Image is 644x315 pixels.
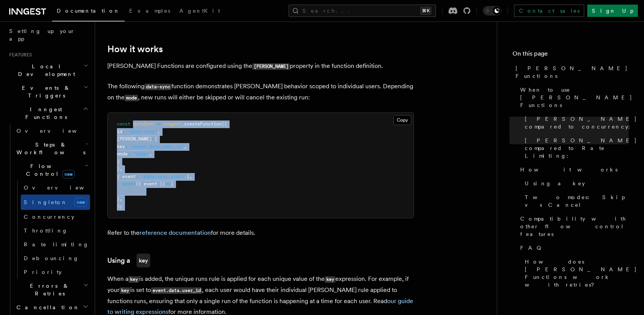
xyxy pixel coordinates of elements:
[107,44,163,54] a: How it works
[117,204,122,209] span: );
[128,129,157,134] span: "data-sync"
[6,24,90,46] a: Setting up your app
[122,181,136,186] span: async
[107,81,414,103] p: The following function demonstrates [PERSON_NAME] behavior scoped to individual users. Depending ...
[525,180,585,187] span: Using a key
[6,81,90,102] button: Events & Triggers
[120,166,122,172] span: ,
[6,52,32,58] span: Features
[117,196,120,201] span: }
[107,61,414,72] p: [PERSON_NAME] Functions are configured using the property in the function definition.
[130,144,184,149] span: "event.data.user_id"
[13,181,90,279] div: Flow Controlnew
[516,64,629,80] span: [PERSON_NAME] Functions
[517,83,629,112] a: When to use [PERSON_NAME] Functions
[13,138,90,159] button: Steps & Workflows
[6,84,84,99] span: Events & Triggers
[525,137,637,160] span: [PERSON_NAME] compared to Rate Limiting:
[13,162,84,178] span: Flow Control
[222,121,227,127] span: ({
[21,210,90,224] a: Concurrency
[24,214,74,220] span: Concurrency
[120,196,122,201] span: ,
[13,141,85,156] span: Steps & Workflows
[6,59,90,81] button: Local Development
[13,282,83,297] span: Errors & Retries
[513,61,629,83] a: [PERSON_NAME] Functions
[587,5,638,17] a: Sign Up
[149,151,152,157] span: ,
[136,181,165,186] span: ({ event })
[171,181,173,186] span: {
[525,193,629,209] span: Two modes: Skip vs Cancel
[13,124,90,138] a: Overview
[136,174,138,179] span: :
[24,199,67,205] span: Singleton
[62,170,75,178] span: new
[517,241,629,255] a: FAQ
[21,224,90,237] a: Throttling
[117,129,122,134] span: id
[13,303,80,311] span: Cancellation
[128,189,144,194] span: // ...
[522,176,629,190] a: Using a key
[117,144,125,149] span: key
[24,185,103,191] span: Overview
[421,7,431,15] kbd: ⌘K
[513,49,629,61] h4: On this page
[129,8,170,14] span: Examples
[57,8,120,14] span: Documentation
[514,5,584,17] a: Contact sales
[136,254,150,267] code: key
[522,255,629,292] a: How does [PERSON_NAME] Functions work with retries?
[141,174,187,179] span: "data-sync.start"
[117,121,130,127] span: const
[520,86,632,109] span: When to use [PERSON_NAME] Functions
[252,63,290,70] code: [PERSON_NAME]
[13,159,90,181] button: Flow Controlnew
[24,241,89,247] span: Rate limiting
[393,115,411,125] button: Copy
[128,276,139,283] code: key
[6,102,90,124] button: Inngest Functions
[289,5,436,17] button: Search...⌘K
[117,151,128,157] span: mode
[13,279,90,300] button: Errors & Retries
[154,136,157,142] span: {
[325,276,335,283] code: key
[117,166,120,172] span: }
[140,229,211,236] a: reference documentation
[520,215,629,238] span: Compatibility with other flow control features
[522,190,629,212] a: Two modes: Skip vs Cancel
[522,112,629,134] a: [PERSON_NAME] compared to concurrency:
[522,134,629,163] a: [PERSON_NAME] compared to Rate Limiting:
[21,251,90,265] a: Debouncing
[163,121,181,127] span: inngest
[125,144,128,149] span: :
[107,254,150,267] a: Using akey
[24,269,62,275] span: Priority
[122,129,125,134] span: :
[107,228,414,238] p: Refer to the for more details.
[117,136,152,142] span: [PERSON_NAME]
[187,174,189,179] span: }
[525,115,637,130] span: [PERSON_NAME] compared to concurrency:
[157,129,160,134] span: ,
[21,237,90,251] a: Rate limiting
[520,244,545,252] span: FAQ
[165,181,171,186] span: =>
[133,151,149,157] span: "skip"
[189,174,192,179] span: ,
[175,2,225,21] a: AgentKit
[125,2,175,21] a: Examples
[145,84,171,90] code: data-sync
[16,128,95,134] span: Overview
[152,136,154,142] span: :
[21,265,90,279] a: Priority
[184,144,187,149] span: ,
[517,163,629,176] a: How it works
[151,287,202,294] code: event.data.user_id
[128,151,130,157] span: :
[181,121,222,127] span: .createFunction
[13,300,90,314] button: Cancellation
